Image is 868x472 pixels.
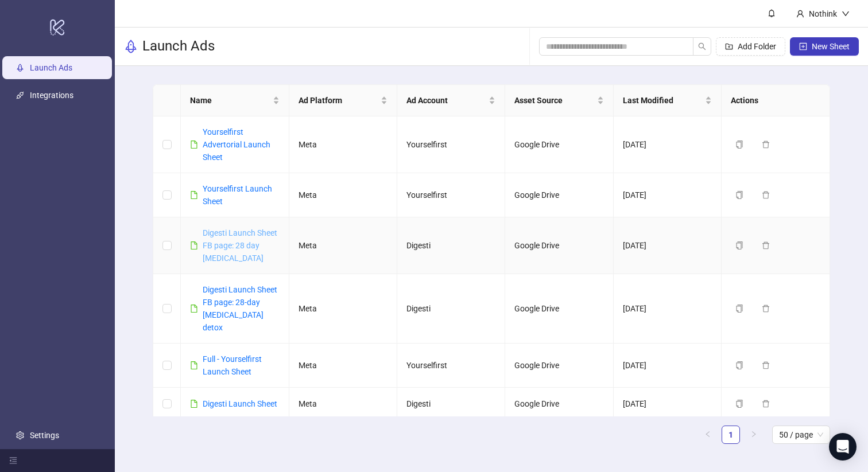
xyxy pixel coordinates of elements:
[505,85,613,116] th: Asset Source
[289,116,397,173] td: Meta
[699,426,717,444] button: left
[505,217,613,274] td: Google Drive
[505,173,613,217] td: Google Drive
[181,85,289,116] th: Name
[190,191,198,199] span: file
[397,344,505,388] td: Yourselfirst
[762,191,770,199] span: delete
[829,433,857,461] div: Open Intercom Messenger
[735,400,743,408] span: copy
[812,42,850,51] span: New Sheet
[762,305,770,313] span: delete
[716,37,785,56] button: Add Folder
[614,344,722,388] td: [DATE]
[779,426,823,443] span: 50 / page
[505,274,613,344] td: Google Drive
[505,388,613,420] td: Google Drive
[738,42,776,51] span: Add Folder
[30,63,72,72] a: Launch Ads
[772,426,830,444] div: Page Size
[397,388,505,420] td: Digesti
[397,85,505,116] th: Ad Account
[614,388,722,420] td: [DATE]
[514,94,594,107] span: Asset Source
[762,241,770,249] span: delete
[9,457,17,465] span: menu-fold
[397,274,505,344] td: Digesti
[30,91,73,100] a: Integrations
[289,217,397,274] td: Meta
[406,94,486,107] span: Ad Account
[289,388,397,420] td: Meta
[790,37,859,56] button: New Sheet
[289,344,397,388] td: Meta
[722,426,740,444] li: 1
[203,285,277,332] a: Digesti Launch Sheet FB page: 28-day [MEDICAL_DATA] detox
[397,116,505,173] td: Yourselfirst
[722,426,739,443] a: 1
[762,141,770,149] span: delete
[289,173,397,217] td: Meta
[735,361,743,369] span: copy
[299,94,378,107] span: Ad Platform
[762,361,770,369] span: delete
[614,217,722,274] td: [DATE]
[725,42,733,50] span: folder-add
[614,85,722,116] th: Last Modified
[699,426,717,444] li: Previous Page
[124,40,138,53] span: rocket
[745,426,763,444] li: Next Page
[142,37,215,56] h3: Launch Ads
[203,184,272,206] a: Yourselfirst Launch Sheet
[397,173,505,217] td: Yourselfirst
[190,400,198,408] span: file
[796,10,804,18] span: user
[505,344,613,388] td: Google Drive
[623,94,703,107] span: Last Modified
[722,85,830,116] th: Actions
[190,361,198,369] span: file
[750,431,757,438] span: right
[190,241,198,249] span: file
[289,274,397,344] td: Meta
[190,94,270,107] span: Name
[190,305,198,313] span: file
[768,9,776,17] span: bell
[735,241,743,249] span: copy
[745,426,763,444] button: right
[735,191,743,199] span: copy
[397,217,505,274] td: Digesti
[799,42,807,50] span: plus-square
[842,10,850,18] span: down
[614,173,722,217] td: [DATE]
[505,116,613,173] td: Google Drive
[289,85,397,116] th: Ad Platform
[698,42,706,50] span: search
[804,7,842,20] div: Nothink
[762,400,770,408] span: delete
[203,228,277,263] a: Digesti Launch Sheet FB page: 28 day [MEDICAL_DATA]
[614,274,722,344] td: [DATE]
[704,431,711,438] span: left
[614,116,722,173] td: [DATE]
[203,354,262,376] a: Full - Yourselfirst Launch Sheet
[735,305,743,313] span: copy
[30,431,59,440] a: Settings
[203,399,277,408] a: Digesti Launch Sheet
[735,141,743,149] span: copy
[203,127,270,162] a: Yourselfirst Advertorial Launch Sheet
[190,141,198,149] span: file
